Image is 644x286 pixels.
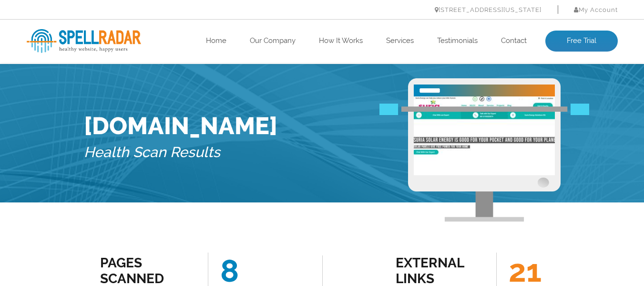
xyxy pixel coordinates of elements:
h1: [DOMAIN_NAME] [84,112,277,140]
img: Free Webiste Analysis [408,78,561,222]
img: Free Webiste Analysis [379,104,589,115]
h5: Health Scan Results [84,140,277,165]
img: Free Website Analysis [414,96,555,175]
